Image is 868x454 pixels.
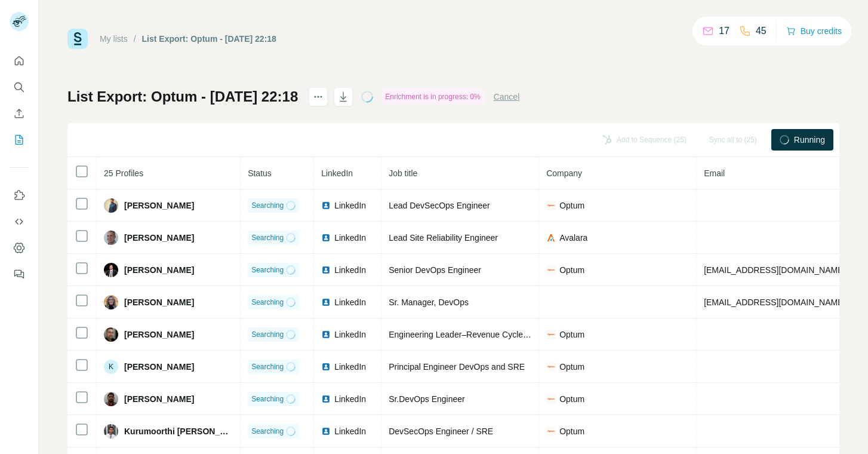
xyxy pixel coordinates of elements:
[251,200,284,211] span: Searching
[794,134,825,146] span: Running
[10,76,29,98] button: Search
[494,91,520,103] button: Cancel
[334,393,366,405] span: LinkedIn
[248,168,272,178] span: Status
[251,361,284,372] span: Searching
[134,33,136,45] li: /
[321,427,331,436] img: LinkedIn logo
[251,297,284,308] span: Searching
[546,233,556,243] img: company-logo
[334,296,366,308] span: LinkedIn
[334,264,366,276] span: LinkedIn
[389,168,417,178] span: Job title
[389,362,525,372] span: Principal Engineer DevOps and SRE
[559,200,584,211] span: Optum
[389,233,498,243] span: Lead Site Reliability Engineer
[321,168,353,178] span: LinkedIn
[546,394,556,404] img: company-logo
[124,264,194,276] span: [PERSON_NAME]
[104,198,118,213] img: Avatar
[104,231,118,245] img: Avatar
[334,200,366,211] span: LinkedIn
[124,296,194,308] span: [PERSON_NAME]
[104,168,143,178] span: 25 Profiles
[104,263,118,277] img: Avatar
[321,201,331,210] img: LinkedIn logo
[124,200,194,211] span: [PERSON_NAME]
[251,394,284,404] span: Searching
[546,362,556,372] img: company-logo
[124,329,194,340] span: [PERSON_NAME]
[546,427,556,436] img: company-logo
[389,427,493,436] span: DevSecOps Engineer / SRE
[251,426,284,437] span: Searching
[321,394,331,404] img: LinkedIn logo
[704,265,845,275] span: [EMAIL_ADDRESS][DOMAIN_NAME]
[389,297,469,307] span: Sr. Manager, DevOps
[100,34,128,44] a: My lists
[719,24,730,38] p: 17
[559,329,584,340] span: Optum
[559,393,584,405] span: Optum
[559,361,584,373] span: Optum
[321,362,331,372] img: LinkedIn logo
[559,425,584,437] span: Optum
[389,394,465,404] span: Sr.DevOps Engineer
[10,211,29,232] button: Use Surfe API
[704,168,725,178] span: Email
[142,33,276,45] div: List Export: Optum - [DATE] 22:18
[381,90,484,104] div: Enrichment is in progress: 0%
[104,295,118,309] img: Avatar
[67,87,298,106] h1: List Export: Optum - [DATE] 22:18
[704,297,845,307] span: [EMAIL_ADDRESS][DOMAIN_NAME]
[546,330,556,339] img: company-logo
[786,23,842,39] button: Buy credits
[321,265,331,275] img: LinkedIn logo
[10,263,29,285] button: Feedback
[10,50,29,72] button: Quick start
[104,360,118,374] div: K
[334,425,366,437] span: LinkedIn
[546,168,582,178] span: Company
[104,327,118,342] img: Avatar
[559,232,587,244] span: Avalara
[389,330,793,339] span: Engineering Leader–Revenue Cycle Mgmnt (RCM), Mkt Performance Partnership (MPP) & AI Transformation
[124,361,194,373] span: [PERSON_NAME]
[334,232,366,244] span: LinkedIn
[321,330,331,339] img: LinkedIn logo
[10,237,29,259] button: Dashboard
[10,103,29,124] button: Enrich CSV
[321,233,331,243] img: LinkedIn logo
[104,392,118,406] img: Avatar
[251,265,284,275] span: Searching
[389,265,481,275] span: Senior DevOps Engineer
[334,329,366,340] span: LinkedIn
[251,232,284,243] span: Searching
[389,201,490,210] span: Lead DevSecOps Engineer
[546,201,556,210] img: company-logo
[124,393,194,405] span: [PERSON_NAME]
[546,265,556,275] img: company-logo
[334,361,366,373] span: LinkedIn
[251,329,284,340] span: Searching
[756,24,767,38] p: 45
[309,87,328,106] button: actions
[124,232,194,244] span: [PERSON_NAME]
[67,29,88,49] img: Surfe Logo
[104,424,118,438] img: Avatar
[10,185,29,206] button: Use Surfe on LinkedIn
[559,264,584,276] span: Optum
[10,129,29,151] button: My lists
[321,297,331,307] img: LinkedIn logo
[124,425,233,437] span: Kurumoorthi [PERSON_NAME]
